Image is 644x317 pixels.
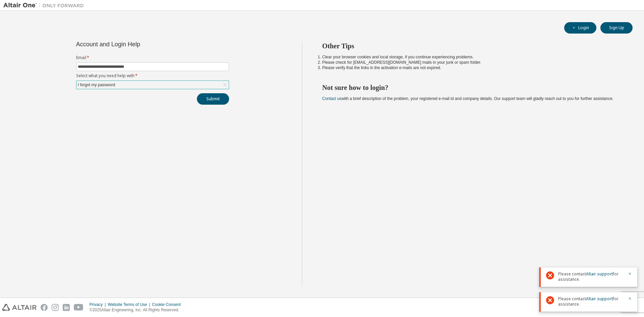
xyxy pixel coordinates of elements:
div: Website Terms of Use [108,302,152,307]
span: Please contact for assistance. [558,271,624,282]
img: linkedin.svg [63,304,70,311]
h2: Other Tips [322,42,621,50]
button: Sign Up [600,22,633,34]
img: Altair One [3,2,87,9]
span: Please contact for assistance. [558,296,624,307]
img: facebook.svg [41,304,48,311]
li: Please check for [EMAIL_ADDRESS][DOMAIN_NAME] mails in your junk or spam folder. [322,60,621,65]
li: Clear your browser cookies and local storage, if you continue experiencing problems. [322,54,621,60]
a: Altair support [586,296,613,302]
span: with a brief description of the problem, your registered e-mail id and company details. Our suppo... [322,96,613,101]
label: Email [76,55,229,60]
img: youtube.svg [74,304,84,311]
li: Please verify that the links in the activation e-mails are not expired. [322,65,621,70]
button: Submit [197,93,229,105]
label: Select what you need help with [76,73,229,78]
div: I forgot my password [76,81,229,89]
a: Altair support [586,271,613,277]
img: altair_logo.svg [2,304,37,311]
div: Account and Login Help [76,42,199,47]
img: instagram.svg [52,304,59,311]
a: Contact us [322,96,341,101]
div: Privacy [90,302,108,307]
p: © 2025 Altair Engineering, Inc. All Rights Reserved. [90,307,185,313]
h2: Not sure how to login? [322,83,621,92]
div: I forgot my password [77,81,116,89]
button: Login [564,22,596,34]
div: Cookie Consent [152,302,184,307]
